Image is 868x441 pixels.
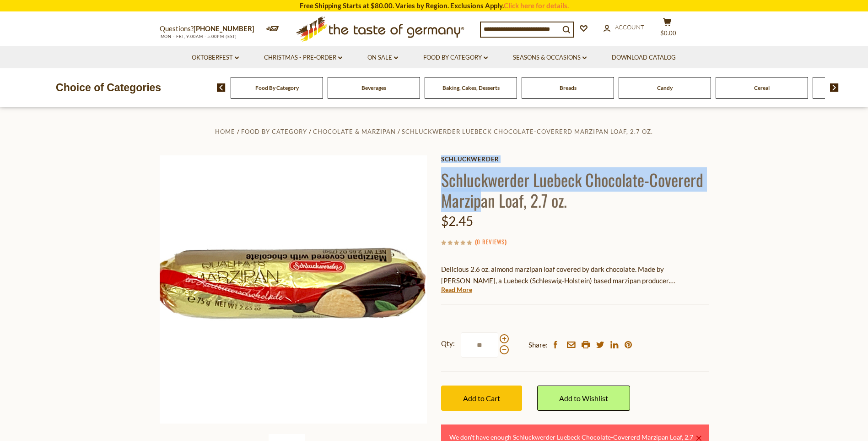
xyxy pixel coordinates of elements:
strong: . [669,276,675,285]
p: Delicious 2.6 oz. almond marzipan loaf covered by dark chocolate. Made by [PERSON_NAME], a Luebec... [441,264,709,287]
a: × [696,435,701,441]
a: Cereal [754,84,770,91]
p: Questions? [160,23,261,35]
a: Breads [560,84,577,91]
span: Account [615,23,644,31]
a: Add to Wishlist [537,386,630,411]
span: MON - FRI, 9:00AM - 5:00PM (EST) [160,34,237,39]
a: Candy [657,84,673,91]
a: Schluckwerder Luebeck Chocolate-Covererd Marzipan Loaf, 2.7 oz. [402,128,653,135]
a: Baking, Cakes, Desserts [442,84,500,91]
a: Click here for details. [504,1,569,10]
span: ( ) [475,237,507,246]
a: Food By Category [423,53,488,63]
button: Add to Cart [441,386,522,411]
a: Food By Category [255,84,299,91]
a: Christmas - PRE-ORDER [264,53,342,63]
strong: Qty: [441,338,455,349]
a: Download Catalog [612,53,676,63]
a: Account [604,22,644,33]
a: 0 Reviews [477,237,505,247]
img: next arrow [830,83,839,92]
span: Share: [528,339,548,351]
img: Schluckwerder Luebeck Chocolate-Covererd Marzipan Loaf, 2.7 oz. [160,155,427,424]
a: Seasons & Occasions [513,53,587,63]
a: Beverages [361,84,386,91]
img: previous arrow [217,83,226,92]
a: Read More [441,285,472,294]
a: Food By Category [241,128,307,135]
span: $2.45 [441,213,473,229]
a: Oktoberfest [192,53,239,63]
button: $0.00 [654,18,681,41]
a: On Sale [367,53,398,63]
a: Schluckwerder [441,155,709,163]
span: $0.00 [660,29,676,37]
span: Add to Cart [463,394,500,402]
input: Qty: [461,332,498,358]
a: Home [215,128,235,135]
h1: Schluckwerder Luebeck Chocolate-Covererd Marzipan Loaf, 2.7 oz. [441,169,709,210]
a: [PHONE_NUMBER] [194,24,254,33]
a: Chocolate & Marzipan [313,128,396,135]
